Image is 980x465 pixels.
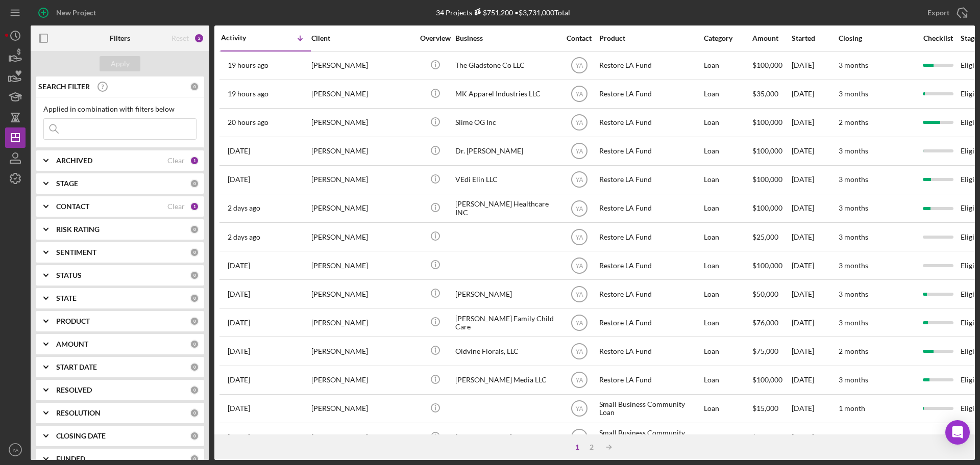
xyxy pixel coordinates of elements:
[56,157,92,165] b: ARCHIVED
[56,432,106,440] b: CLOSING DATE
[311,338,413,365] div: [PERSON_NAME]
[228,118,268,126] time: 2025-10-07 20:38
[792,424,838,451] div: [DATE]
[704,81,751,108] div: Loan
[311,367,413,394] div: [PERSON_NAME]
[455,309,557,336] div: [PERSON_NAME] Family Child Care
[704,34,751,42] div: Category
[792,166,838,193] div: [DATE]
[599,338,701,365] div: Restore LA Fund
[455,195,557,222] div: [PERSON_NAME] Healthcare INC
[167,202,185,211] div: Clear
[575,434,583,441] text: YA
[599,52,701,79] div: Restore LA Fund
[752,375,782,384] span: $100,000
[311,109,413,136] div: [PERSON_NAME]
[311,252,413,279] div: [PERSON_NAME]
[704,395,751,422] div: Loan
[455,166,557,193] div: VEdi Elin LLC
[704,280,751,307] div: Loan
[570,443,584,451] div: 1
[56,317,90,325] b: PRODUCT
[752,175,782,184] span: $100,000
[111,56,130,71] div: Apply
[599,138,701,165] div: Restore LA Fund
[792,81,838,108] div: [DATE]
[704,109,751,136] div: Loan
[752,404,778,412] span: $15,000
[792,223,838,250] div: [DATE]
[575,205,583,212] text: YA
[311,309,413,336] div: [PERSON_NAME]
[575,176,583,184] text: YA
[839,89,868,98] time: 3 months
[752,61,782,69] span: $100,000
[599,367,701,394] div: Restore LA Fund
[839,203,868,212] time: 3 months
[584,443,599,451] div: 2
[704,309,751,336] div: Loan
[311,223,413,250] div: [PERSON_NAME]
[167,157,185,165] div: Clear
[792,109,838,136] div: [DATE]
[455,109,557,136] div: Slime OG Inc
[916,34,960,42] div: Checklist
[575,377,583,384] text: YA
[311,138,413,165] div: [PERSON_NAME]
[752,203,782,212] span: $100,000
[792,367,838,394] div: [DATE]
[575,319,583,326] text: YA
[839,34,915,42] div: Closing
[599,81,701,108] div: Restore LA Fund
[704,338,751,365] div: Loan
[56,3,96,23] div: New Project
[38,83,90,91] b: SEARCH FILTER
[190,317,199,326] div: 0
[752,347,778,355] span: $75,000
[599,166,701,193] div: Restore LA Fund
[704,138,751,165] div: Loan
[12,447,19,453] text: YA
[190,202,199,211] div: 1
[190,271,199,280] div: 0
[792,52,838,79] div: [DATE]
[56,202,89,211] b: CONTACT
[56,271,82,279] b: STATUS
[311,166,413,193] div: [PERSON_NAME]
[839,232,868,241] time: 3 months
[5,440,26,460] button: YA
[599,223,701,250] div: Restore LA Fund
[575,291,583,298] text: YA
[311,395,413,422] div: [PERSON_NAME]
[839,118,868,126] time: 2 months
[704,367,751,394] div: Loan
[190,82,199,91] div: 0
[228,404,250,412] time: 2025-10-02 22:39
[839,432,865,441] time: 1 month
[927,3,949,23] div: Export
[455,338,557,365] div: Oldvine Florals, LLC
[190,294,199,303] div: 0
[575,91,583,98] text: YA
[190,385,199,395] div: 0
[792,309,838,336] div: [DATE]
[455,81,557,108] div: MK Apparel Industries LLC
[228,147,250,155] time: 2025-10-06 23:23
[311,280,413,307] div: [PERSON_NAME]
[752,89,778,98] span: $35,000
[599,252,701,279] div: Restore LA Fund
[599,424,701,451] div: Small Business Community Loan
[455,34,557,42] div: Business
[56,340,88,348] b: AMOUNT
[575,405,583,412] text: YA
[436,8,570,17] div: 34 Projects • $3,731,000 Total
[599,109,701,136] div: Restore LA Fund
[704,195,751,222] div: Loan
[228,347,250,355] time: 2025-10-03 21:58
[190,179,199,188] div: 0
[839,175,868,184] time: 3 months
[455,424,557,451] div: [PERSON_NAME]
[56,386,92,394] b: RESOLVED
[56,179,78,188] b: STAGE
[194,33,204,43] div: 2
